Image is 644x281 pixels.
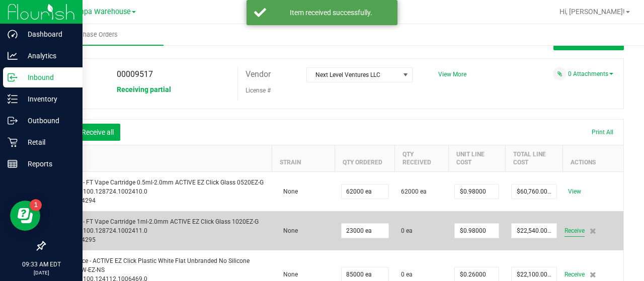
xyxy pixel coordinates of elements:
[278,227,298,234] span: None
[401,270,413,279] span: 0 ea
[512,184,556,199] input: $0.00000
[18,71,78,83] p: Inbound
[592,129,613,136] span: Print All
[18,50,78,62] p: Analytics
[307,68,399,82] span: Next Level Ventures LLC
[8,94,18,104] inline-svg: Inventory
[5,269,78,276] p: [DATE]
[8,29,18,39] inline-svg: Dashboard
[117,85,171,93] span: Receiving partial
[8,72,18,82] inline-svg: Inbound
[568,70,613,77] a: 0 Attachments
[512,224,556,238] input: $0.00000
[8,51,18,61] inline-svg: Analytics
[559,8,625,16] span: Hi, [PERSON_NAME]!
[69,8,131,16] span: Tampa Warehouse
[45,145,272,171] th: Item
[401,187,427,196] span: 62000 ea
[553,67,567,80] span: Attach a document
[18,115,78,127] p: Outbound
[51,217,266,244] div: Cartridge - FT Vape Cartridge 1ml-2.0mm ACTIVE EZ Click Glass 1020EZ-G SKU: 2.70100.128724.100241...
[565,268,585,280] span: Receive
[272,8,390,18] div: Item received successfully.
[117,69,153,79] span: 00009517
[565,225,585,237] span: Receive
[5,260,78,269] p: 09:33 AM EDT
[246,83,271,98] label: License #
[10,201,40,231] iframe: Resource center
[272,145,335,171] th: Strain
[18,158,78,170] p: Reports
[56,30,131,39] span: Purchase Orders
[448,145,505,171] th: Unit Line Cost
[565,185,585,198] span: View
[342,184,388,199] input: 0 ea
[8,116,18,126] inline-svg: Outbound
[455,184,499,199] input: $0.00000
[30,199,42,211] iframe: Resource center unread badge
[505,145,562,171] th: Total Line Cost
[18,93,78,105] p: Inventory
[24,24,164,45] a: Purchase Orders
[563,145,623,171] th: Actions
[335,145,395,171] th: Qty Ordered
[278,271,298,278] span: None
[455,224,499,238] input: $0.00000
[75,124,120,141] button: Receive all
[8,159,18,169] inline-svg: Reports
[51,178,266,205] div: Cartridge - FT Vape Cartridge 0.5ml-2.0mm ACTIVE EZ Click Glass 0520EZ-G SKU: 2.70100.128724.1002...
[18,28,78,40] p: Dashboard
[395,145,449,171] th: Qty Received
[438,71,466,78] a: View More
[246,67,271,82] label: Vendor
[278,188,298,195] span: None
[18,136,78,148] p: Retail
[342,224,388,238] input: 0 ea
[401,226,413,235] span: 0 ea
[8,137,18,147] inline-svg: Retail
